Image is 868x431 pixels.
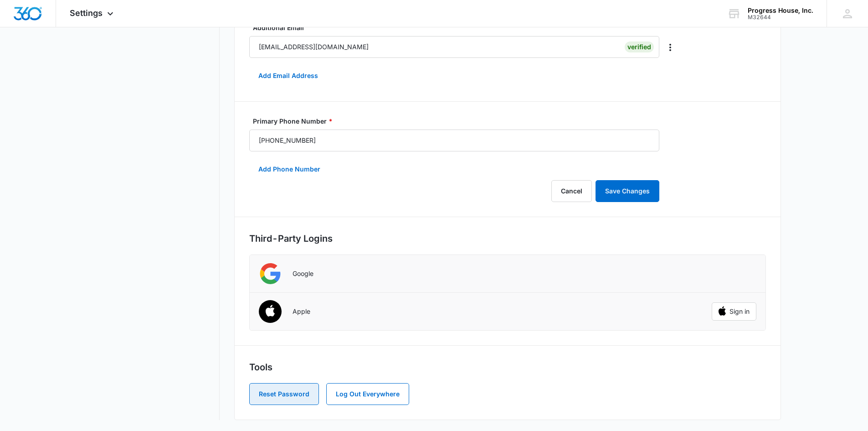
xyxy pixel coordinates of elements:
[253,116,663,126] label: Primary Phone Number
[748,14,813,21] div: account id
[259,262,282,285] img: Google
[293,270,313,278] p: Google
[748,7,813,14] div: account name
[249,65,327,87] button: Add Email Address
[551,180,592,202] button: Cancel
[707,264,761,284] iframe: Sign in with Google Button
[249,383,319,405] button: Reset Password
[663,40,678,55] button: Overflow Menu
[70,8,103,18] span: Settings
[253,295,288,329] img: Apple
[249,360,766,374] h2: Tools
[596,180,659,202] button: Save Changes
[625,42,654,52] div: Verified
[253,23,663,32] label: Additional Email
[326,383,409,405] button: Log Out Everywhere
[249,158,329,180] button: Add Phone Number
[293,307,310,316] p: Apple
[712,302,756,321] button: Sign in
[249,232,766,245] h2: Third-Party Logins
